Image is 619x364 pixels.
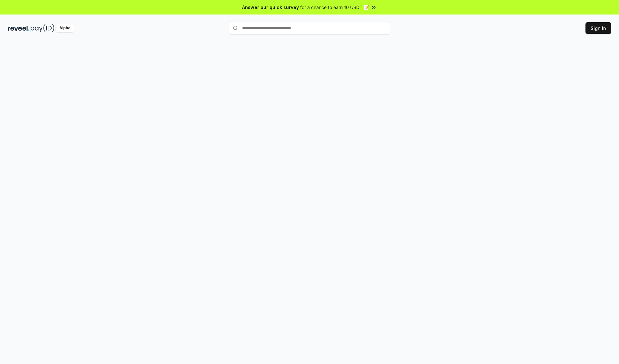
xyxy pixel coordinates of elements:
span: for a chance to earn 10 USDT 📝 [300,4,369,11]
img: pay_id [31,24,54,32]
button: Sign In [585,22,611,34]
div: Alpha [56,24,74,32]
img: reveel_dark [8,24,29,32]
span: Answer our quick survey [242,4,299,11]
